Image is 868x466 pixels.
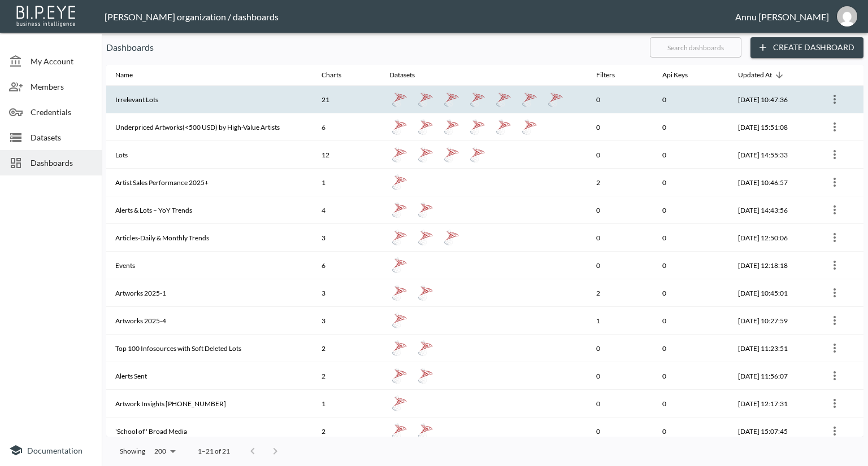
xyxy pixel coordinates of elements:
th: Artist Sales Performance 2025+ [106,169,313,196]
img: mssql icon [444,230,459,245]
a: new dataset [389,117,410,137]
th: 2025-08-21, 10:27:59 [729,307,817,335]
th: 0 [587,113,654,141]
a: ''School of '' Type [389,421,410,441]
img: mssql icon [418,119,433,135]
th: {"type":"div","key":null,"ref":null,"props":{"style":{"display":"flex","gap":10},"children":[{"ty... [380,417,587,445]
img: mssql icon [444,119,459,135]
a: Top 100 Artists by Followers -New vs Old Avg/Median 2025 [493,117,514,137]
th: {"type":"div","key":null,"ref":null,"props":{"style":{"display":"flex","gap":10},"children":[{"ty... [380,252,587,279]
img: mssql icon [496,91,511,107]
button: more [826,367,844,385]
a: Top 100 Artists by Followers [441,117,462,137]
a: new dataset [389,172,410,192]
th: 2025-08-13, 11:23:51 [729,335,817,362]
th: {"type":"div","key":null,"ref":null,"props":{"style":{"display":"flex","gap":10},"children":[{"ty... [380,307,587,335]
a: 2025-Top 100 info sources with Soft deleted Lots [415,338,436,358]
a: new dataset [415,421,436,441]
button: annu@mutualart.com [829,3,865,30]
th: {"type":"div","key":null,"ref":null,"props":{"style":{"display":"flex","gap":10},"children":[{"ty... [380,196,587,224]
img: bipeye-logo [14,3,79,28]
img: mssql icon [548,91,563,107]
span: My Account [31,55,93,67]
img: mssql icon [392,147,407,162]
a: v_BI_ArticleStatistsics_Monthly Aggregation [441,227,462,248]
th: {"type":"div","key":null,"ref":null,"props":{"style":{"display":"flex","gap":10},"children":[{"ty... [380,86,587,113]
th: Underpriced Artworks(<500 USD) by High-Value Artists [106,113,313,141]
th: {"type":{"isMobxInjector":true,"displayName":"inject-with-userStore-stripeStore-dashboardsStore(O... [817,307,863,335]
button: more [826,228,844,247]
th: {"type":{"isMobxInjector":true,"displayName":"inject-with-userStore-stripeStore-dashboardsStore(O... [817,335,863,362]
th: 0 [587,141,654,169]
p: 1–21 of 21 [198,446,230,456]
div: 200 [150,444,180,459]
img: mssql icon [470,147,485,162]
th: {"type":{"isMobxInjector":true,"displayName":"inject-with-userStore-stripeStore-dashboardsStore(O... [817,252,863,279]
th: {"type":"div","key":null,"ref":null,"props":{"style":{"display":"flex","gap":10},"children":[{"ty... [380,362,587,390]
th: 6 [313,113,380,141]
img: 30a3054078d7a396129f301891e268cf [837,6,857,27]
span: Documentation [27,446,83,455]
button: more [826,90,844,108]
button: more [826,339,844,357]
img: mssql icon [392,174,407,190]
img: mssql icon [392,91,407,107]
th: Artworks 2025-4 [106,307,313,335]
th: 3 [313,279,380,307]
a: Artworks-Full-2 [389,310,410,331]
th: 0 [653,307,728,335]
span: Name [115,68,147,82]
a: Lots Monthly final [467,89,488,109]
th: {"type":"div","key":null,"ref":null,"props":{"style":{"display":"flex","gap":10},"children":[{"ty... [380,224,587,252]
th: 0 [587,196,654,224]
th: 1 [313,169,380,196]
a: ArtworksBroadmediaSaledate [415,283,436,303]
th: 0 [587,86,654,113]
div: Charts [322,68,341,82]
th: {"type":"div","key":null,"ref":null,"props":{"style":{"display":"flex","gap":10},"children":[{"ty... [380,390,587,417]
a: new dataset [545,89,566,109]
span: Datasets [389,68,429,82]
span: Updated At [738,68,787,82]
th: 2025-08-11, 11:56:07 [729,362,817,390]
th: 12 [313,141,380,169]
p: Showing [120,446,145,456]
a: Irrelevant Lots-3 [415,89,436,109]
a: Alerts Sent-Daily Trends [415,366,436,386]
img: mssql icon [418,285,433,301]
th: {"type":{"isMobxInjector":true,"displayName":"inject-with-userStore-stripeStore-dashboardsStore(O... [817,224,863,252]
div: Filters [596,68,615,82]
a: Irrelevant Lots-2 [441,89,462,109]
a: Irrelevant Lots-1 [519,89,540,109]
th: 0 [653,252,728,279]
th: 2 [313,335,380,362]
img: mssql icon [418,230,433,245]
th: 3 [313,224,380,252]
a: new dataset [389,255,410,275]
img: mssql icon [392,395,407,411]
th: 'School of ' Broad Media [106,417,313,445]
th: {"type":{"isMobxInjector":true,"displayName":"inject-with-userStore-stripeStore-dashboardsStore(O... [817,196,863,224]
a: Lots Daily Final [493,89,514,109]
a: new dataset [415,117,436,137]
th: 0 [653,390,728,417]
button: more [826,146,844,164]
a: YOY Lots Monthly [415,200,436,220]
th: 1 [313,390,380,417]
th: {"type":{"isMobxInjector":true,"displayName":"inject-with-userStore-stripeStore-dashboardsStore(O... [817,390,863,417]
img: mssql icon [496,119,511,135]
img: mssql icon [392,368,407,384]
th: {"type":{"isMobxInjector":true,"displayName":"inject-with-userStore-stripeStore-dashboardsStore(O... [817,86,863,113]
div: Annu [PERSON_NAME] [735,11,829,22]
img: mssql icon [418,202,433,218]
span: Dashboards [31,157,93,169]
img: mssql icon [418,91,433,107]
th: 2025-08-21, 10:45:01 [729,279,817,307]
button: more [826,422,844,440]
div: Name [115,68,133,82]
th: Irrelevant Lots [106,86,313,113]
img: mssql icon [392,257,407,273]
img: mssql icon [392,202,407,218]
a: Documentation [9,443,93,457]
a: new dataset [467,117,488,137]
